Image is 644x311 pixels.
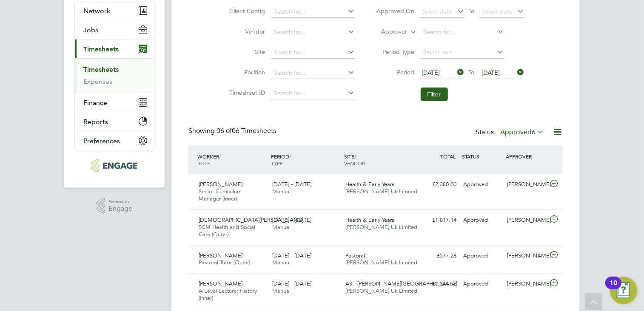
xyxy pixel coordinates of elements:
span: [DATE] - [DATE] [272,181,311,188]
span: Manual [272,259,291,266]
button: Reports [75,112,154,131]
div: Approved [460,249,504,263]
span: [DATE] - [DATE] [272,252,311,259]
div: Timesheets [75,58,154,93]
span: SCM Health and Social Care (Outer) [199,223,255,238]
div: APPROVER [504,149,548,164]
div: 10 [610,283,617,294]
span: [DATE] [482,69,500,76]
div: £2,380.00 [416,178,460,192]
span: [PERSON_NAME] Uk Limited [346,223,418,231]
span: Timesheets [83,45,119,53]
span: [DATE] - [DATE] [272,280,311,287]
div: [PERSON_NAME] [504,213,548,227]
div: [PERSON_NAME] [504,277,548,291]
span: 6 [532,128,536,136]
span: Health & Early Years [346,181,395,188]
span: Network [83,7,110,15]
span: To [466,6,477,17]
button: Preferences [75,131,154,150]
span: [PERSON_NAME] Uk Limited [346,259,418,266]
input: Search for... [271,26,355,38]
span: AS - [PERSON_NAME][GEOGRAPHIC_DATA] [346,280,457,287]
input: Search for... [271,88,355,99]
span: A Level Lecturer History (Inner) [199,287,257,302]
label: Timesheet ID [227,89,265,96]
input: Search for... [271,47,355,59]
span: [PERSON_NAME] Uk Limited [346,287,418,294]
div: WORKER [195,149,269,171]
span: To [466,67,477,78]
div: Status [476,127,546,139]
label: Position [227,68,265,76]
span: Reports [83,118,108,126]
span: [DATE] [422,69,440,76]
a: Powered byEngage [97,198,133,214]
div: [PERSON_NAME] [504,178,548,192]
img: morganhunt-logo-retina.png [91,159,137,172]
div: Showing [188,127,278,136]
span: 06 of [217,127,232,135]
span: Preferences [83,137,120,145]
div: £577.28 [416,249,460,263]
span: Health & Early Years [346,216,395,223]
span: [DATE] - [DATE] [272,216,311,223]
label: Period [376,68,415,76]
span: Powered by [108,198,132,205]
span: Engage [108,205,132,212]
button: Finance [75,93,154,112]
button: Jobs [75,20,154,39]
div: SITE [342,149,416,171]
span: Jobs [83,26,98,34]
input: Select one [421,47,504,59]
label: Approved [500,128,544,136]
a: Go to home page [74,159,154,172]
span: Select date [482,8,513,15]
label: Client Config [227,7,265,15]
span: Senior Curriculum Manager (Inner) [199,188,242,202]
a: Expenses [83,77,112,85]
div: STATUS [460,149,504,164]
button: Network [75,1,154,20]
span: [PERSON_NAME] [199,280,242,287]
span: / [355,153,356,160]
span: [PERSON_NAME] [199,181,242,188]
div: Approved [460,277,504,291]
input: Search for... [421,26,504,38]
span: Pastoral Tutor (Outer) [199,259,250,266]
label: Approver [369,28,407,36]
button: Open Resource Center, 10 new notifications [610,277,637,304]
span: Finance [83,99,107,107]
label: Period Type [376,48,415,56]
span: 06 Timesheets [217,127,276,135]
label: Vendor [227,28,265,35]
span: [PERSON_NAME] Uk Limited [346,188,418,195]
input: Search for... [271,6,355,18]
button: Timesheets [75,40,154,58]
span: TOTAL [440,153,456,160]
span: TYPE [271,160,283,167]
span: ROLE [197,160,210,167]
span: Pastoral [346,252,365,259]
input: Search for... [271,67,355,79]
span: / [219,153,221,160]
div: PERIOD [269,149,342,171]
div: £1,817.14 [416,213,460,227]
span: Select date [422,8,453,15]
label: Approved On [376,7,415,15]
div: [PERSON_NAME] [504,249,548,263]
a: Timesheets [83,65,119,74]
span: [PERSON_NAME] [199,252,242,259]
span: Manual [272,188,291,195]
div: Approved [460,213,504,227]
span: / [289,153,291,160]
button: Filter [421,88,448,101]
div: Approved [460,178,504,192]
span: [DEMOGRAPHIC_DATA][PERSON_NAME] [199,216,303,223]
span: Manual [272,287,291,294]
span: VENDOR [345,160,365,167]
span: Manual [272,223,291,231]
div: £1,544.52 [416,277,460,291]
label: Site [227,48,265,56]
